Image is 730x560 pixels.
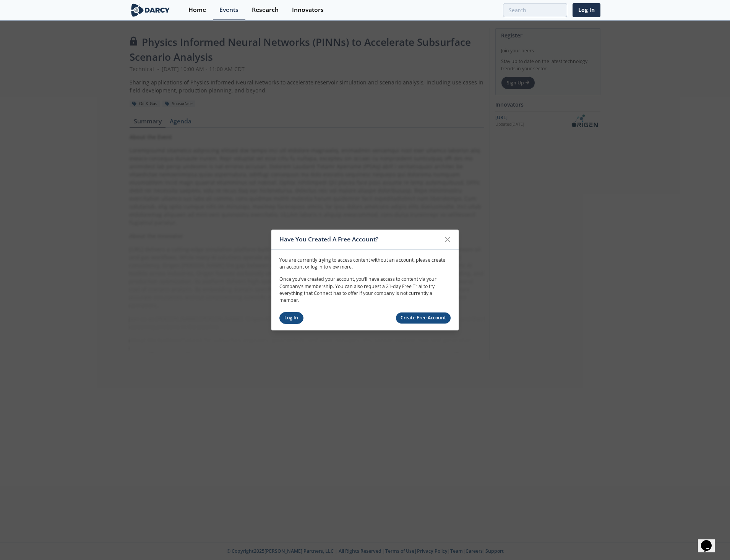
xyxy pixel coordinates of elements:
[279,232,440,247] div: Have You Created A Free Account?
[279,276,451,304] p: Once you’ve created your account, you’ll have access to content via your Company’s membership. Yo...
[252,7,279,13] div: Research
[279,256,451,270] p: You are currently trying to access content without an account, please create an account or log in...
[292,7,324,13] div: Innovators
[573,3,600,17] a: Log In
[279,312,303,324] a: Log In
[130,3,171,17] img: logo-wide.svg
[698,529,722,552] iframe: chat widget
[219,7,238,13] div: Events
[503,3,567,17] input: Advanced Search
[188,7,206,13] div: Home
[396,312,451,324] a: Create Free Account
